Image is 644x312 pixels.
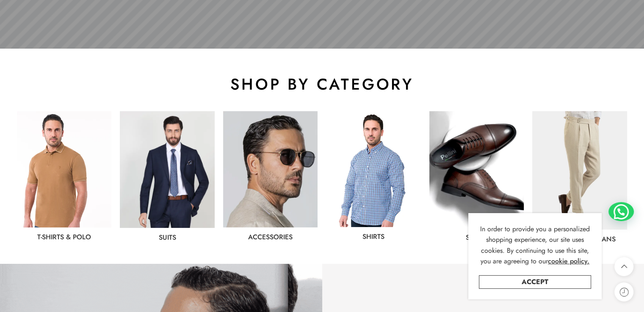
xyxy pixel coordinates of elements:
[479,275,591,289] a: Accept
[362,232,384,241] a: Shirts
[466,233,488,242] a: shoes
[17,74,627,94] h2: shop by category
[37,232,91,242] a: T-Shirts & Polo
[159,233,176,242] a: Suits
[548,256,589,267] a: cookie policy.
[480,224,590,266] span: In order to provide you a personalized shopping experience, our site uses cookies. By continuing ...
[248,232,293,242] a: Accessories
